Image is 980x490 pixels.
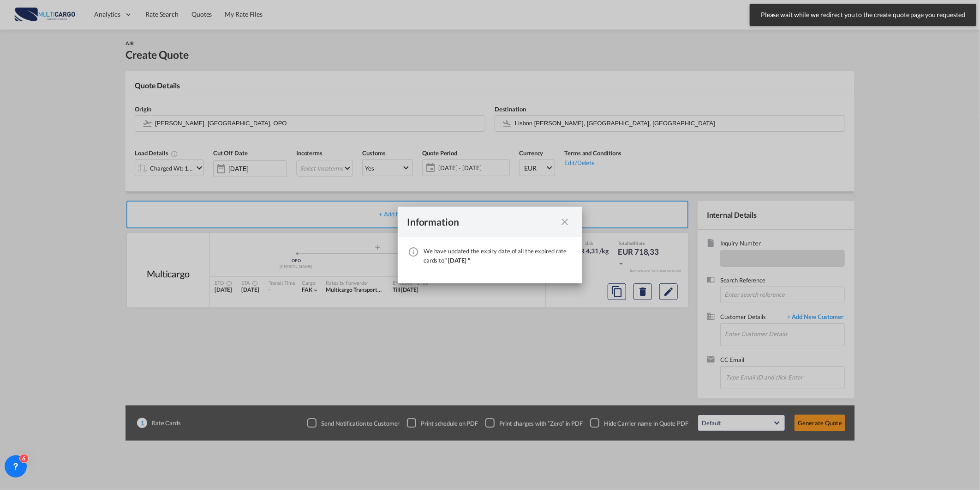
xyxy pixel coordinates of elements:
div: We have updated the expiry date of all the expired rate cards to [424,246,573,265]
md-dialog: We have ... [398,207,582,283]
span: Please wait while we redirect you to the create quote page you requested [758,10,968,19]
div: Information [407,216,556,227]
md-icon: icon-close fg-AAA8AD cursor [559,216,570,227]
md-icon: icon-information-outline [408,246,419,257]
span: " [DATE] " [444,257,470,264]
